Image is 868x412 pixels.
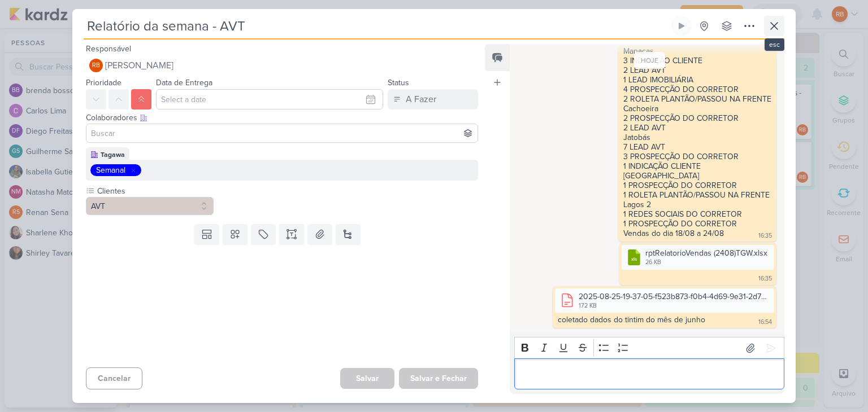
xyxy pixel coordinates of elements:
[86,44,131,54] label: Responsável
[101,150,125,160] div: Tagawa
[96,185,214,197] label: Clientes
[89,126,475,140] input: Buscar
[92,63,100,69] p: RB
[623,200,771,229] div: Lagos 2 1 REDES SOCIAIS DO CORRETOR 1 PROSPECÇÃO DO CORRETOR
[758,274,772,283] div: 16:35
[388,89,478,109] button: A Fazer
[105,59,173,72] span: [PERSON_NAME]
[623,133,771,171] div: Jatobás 7 LEAD AVT 3 PROSPECÇÃO DO CORRETOR 1 INDICAÇÃO CLIENTE
[86,112,478,124] div: Colaboradores
[514,337,784,359] div: Editor toolbar
[96,164,125,176] div: Semanal
[86,367,142,389] button: Cancelar
[623,229,724,238] div: Vendas do dia 18/08 a 24/08
[558,315,705,325] div: coletado dados do tintim do mês de junho
[645,247,767,259] div: rptRelatorioVendas (2408)TGW.xlsx
[555,288,774,313] div: 2025-08-25-19-37-05-f523b873-f0b4-4d69-9e31-2d710d330d5e.csv
[156,78,212,87] label: Data de Entrega
[677,21,686,30] div: Ligar relógio
[89,59,103,72] div: Rogerio Bispo
[86,55,478,76] button: RB [PERSON_NAME]
[406,93,436,106] div: A Fazer
[623,46,771,104] div: Manacas 3 INDICAÇÃO CLIENTE 2 LEAD AVT 1 LEAD IMOBILIÁRIA 4 PROSPECÇÃO DO CORRETOR 2 ROLETA PLANT...
[388,78,409,87] label: Status
[623,171,771,200] div: [GEOGRAPHIC_DATA] 1 PROSPECÇÃO DO CORRETOR 1 ROLETA PLANTÃO/PASSOU NA FRENTE
[623,104,771,133] div: Cachoeira 2 PROSPECÇÃO DO CORRETOR 2 LEAD AVT
[758,231,772,240] div: 16:35
[86,197,214,215] button: AVT
[86,78,121,87] label: Prioridade
[84,16,669,36] input: Kard Sem Título
[514,358,784,389] div: Editor editing area: main
[622,245,774,269] div: rptRelatorioVendas (2408)TGW.xlsx
[645,258,767,267] div: 26 KB
[156,89,383,109] input: Select a date
[579,301,767,310] div: 172 KB
[758,318,772,327] div: 16:54
[765,38,784,51] div: esc
[579,291,767,303] div: 2025-08-25-19-37-05-f523b873-f0b4-4d69-9e31-2d710d330d5e.csv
